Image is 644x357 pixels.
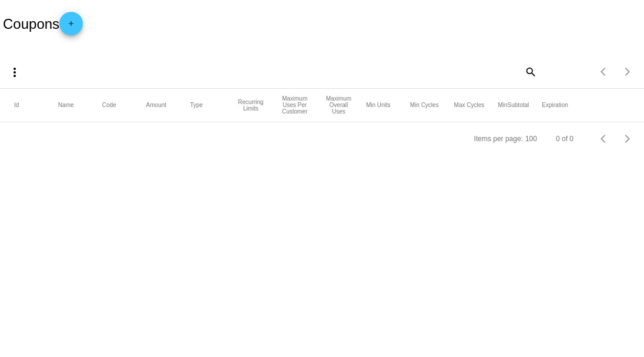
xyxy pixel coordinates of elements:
[592,60,616,84] button: Previous page
[474,135,523,143] div: Items per page:
[14,102,19,109] button: Change sorting for Id
[525,135,537,143] div: 100
[8,65,22,79] mat-icon: more_vert
[3,12,83,35] h2: Coupons
[366,102,391,109] button: Change sorting for MinUnits
[498,102,529,109] button: Change sorting for MinSubtotal
[542,102,568,109] button: Change sorting for ExpirationDate
[278,95,311,115] button: Change sorting for CustomerConversionLimits
[454,102,485,109] button: Change sorting for MaxCycles
[58,102,74,109] button: Change sorting for Name
[146,102,166,109] button: Change sorting for Amount
[616,60,639,84] button: Next page
[410,102,439,109] button: Change sorting for MinCycles
[616,127,639,151] button: Next page
[556,135,573,143] div: 0 of 0
[592,127,616,151] button: Previous page
[190,102,203,109] button: Change sorting for DiscountType
[234,99,267,112] button: Change sorting for RecurringLimits
[523,62,537,81] mat-icon: search
[64,19,78,34] mat-icon: add
[322,95,355,115] button: Change sorting for SiteConversionLimits
[102,102,116,109] button: Change sorting for Code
